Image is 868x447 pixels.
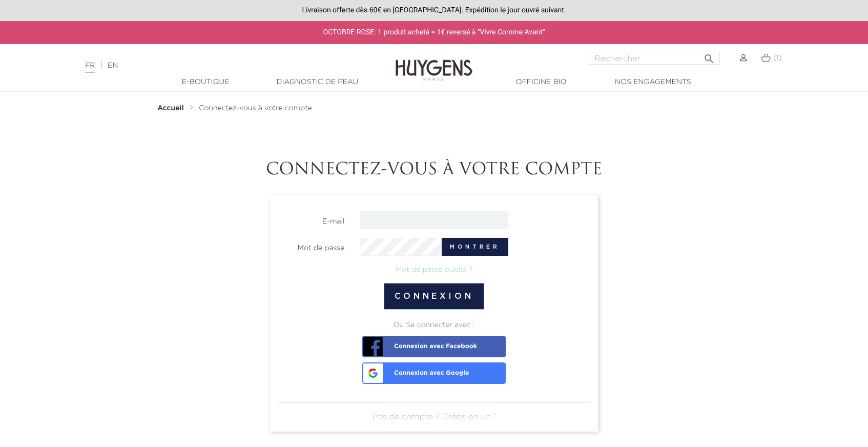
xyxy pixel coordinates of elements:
[490,77,592,88] a: Officine Bio
[108,62,118,69] a: EN
[365,362,469,377] span: Connexion avec Google
[199,105,312,112] span: Connectez-vous à votre compte
[365,336,477,350] span: Connexion avec Facebook
[85,62,95,73] a: FR
[589,52,719,65] input: Rechercher
[271,211,353,227] label: E-mail
[442,238,508,256] button: Montrer
[396,266,472,273] a: Mot de passe oublié ?
[396,43,472,83] img: Huygens
[703,50,715,62] i: 
[80,59,354,72] div: |
[154,77,257,88] a: E-Boutique
[157,105,184,112] strong: Accueil
[266,77,368,88] a: Diagnostic de peau
[700,49,718,63] button: 
[362,362,506,384] a: Connexion avec Google
[271,238,353,254] label: Mot de passe
[362,336,506,357] a: Connexion avec Facebook
[278,320,590,331] div: Ou Se connecter avec :
[761,54,782,62] a: (1)
[773,54,782,62] span: (1)
[157,104,186,112] a: Accueil
[384,283,485,310] button: Connexion
[373,413,495,421] a: Pas de compte ? Créez-en un !
[199,104,312,112] a: Connectez-vous à votre compte
[150,160,718,180] h1: Connectez-vous à votre compte
[602,77,704,88] a: Nos engagements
